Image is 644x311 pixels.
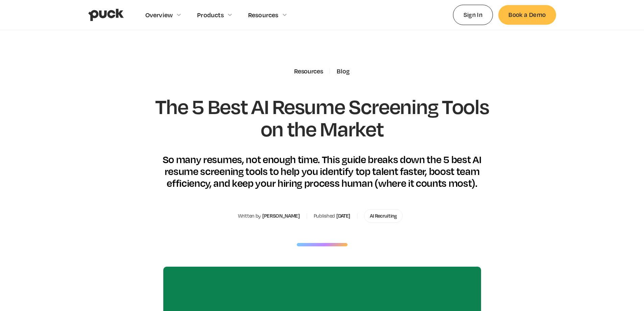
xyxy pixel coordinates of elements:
[336,213,350,219] div: [DATE]
[145,153,499,189] div: So many resumes, not enough time. This guide breaks down the 5 best AI resume screening tools to ...
[453,5,493,25] a: Sign In
[238,213,261,219] div: Written by
[145,95,499,139] h1: The 5 Best AI Resume Screening Tools on the Market
[262,213,300,219] div: [PERSON_NAME]
[498,5,556,24] a: Book a Demo
[337,67,350,75] a: Blog
[145,11,173,19] div: Overview
[294,67,323,75] div: Resources
[197,11,224,19] div: Products
[314,213,335,219] div: Published
[248,11,279,19] div: Resources
[370,213,397,219] div: AI Recruiting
